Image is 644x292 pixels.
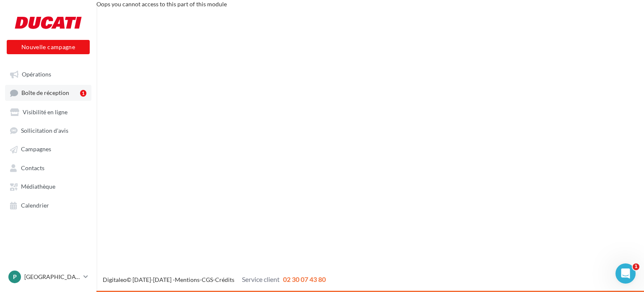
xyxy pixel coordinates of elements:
[615,263,636,284] iframe: Intercom live chat
[5,85,91,100] a: Boîte de réception1
[21,127,68,134] span: Sollicitation d'avis
[21,202,49,209] span: Calendrier
[5,160,91,175] a: Contacts
[103,276,326,283] span: © [DATE]-[DATE] - - -
[22,71,51,78] span: Opérations
[7,269,90,285] a: P [GEOGRAPHIC_DATA]
[21,164,44,171] span: Contacts
[5,104,91,119] a: Visibilité en ligne
[103,276,127,283] a: Digitaleo
[5,197,91,213] a: Calendrier
[175,276,200,283] a: Mentions
[283,275,326,283] span: 02 30 07 43 80
[633,263,639,270] span: 1
[21,183,55,190] span: Médiathèque
[5,66,91,82] a: Opérations
[96,0,227,8] span: Oops you cannot access to this part of this module
[5,179,91,194] a: Médiathèque
[215,276,234,283] a: Crédits
[21,89,69,97] span: Boîte de réception
[242,275,280,283] span: Service client
[5,123,91,138] a: Sollicitation d'avis
[5,141,91,156] a: Campagnes
[24,273,80,281] p: [GEOGRAPHIC_DATA]
[7,40,90,54] button: Nouvelle campagne
[23,108,68,116] span: Visibilité en ligne
[202,276,213,283] a: CGS
[21,146,51,153] span: Campagnes
[13,273,17,281] span: P
[80,90,86,97] div: 1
